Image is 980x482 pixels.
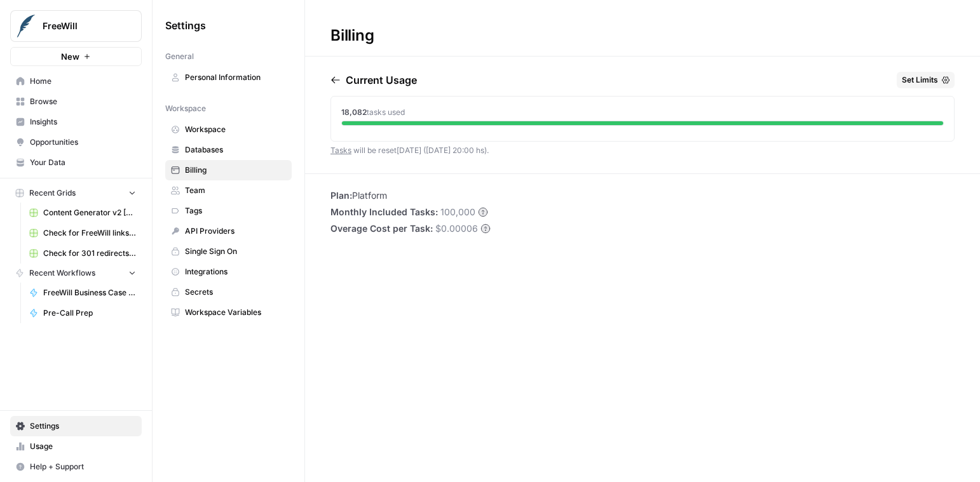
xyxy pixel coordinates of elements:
a: Workspace [165,119,292,140]
a: Workspace Variables [165,302,292,323]
a: Check for FreeWill links on partner's external website [24,223,142,243]
div: Billing [305,25,399,46]
span: Recent Workflows [29,267,95,279]
span: API Providers [185,225,286,237]
a: Pre-Call Prep [24,303,142,323]
span: Workspace Variables [185,307,286,318]
a: Tags [165,201,292,221]
button: New [10,47,142,66]
span: Pre-Call Prep [43,307,136,319]
a: Team [165,180,292,201]
button: Workspace: FreeWill [10,10,142,42]
span: Insights [30,116,136,128]
span: $0.00006 [435,222,478,235]
a: Content Generator v2 [DRAFT] Test All Product Combos [24,203,142,223]
a: Databases [165,140,292,160]
span: Personal Information [185,72,286,83]
span: Set Limits [902,74,938,86]
span: Overage Cost per Task: [330,222,433,235]
img: FreeWill Logo [15,15,37,37]
span: Plan: [330,190,352,201]
button: Set Limits [897,72,955,88]
a: Single Sign On [165,241,292,262]
span: Tags [185,205,286,217]
span: FreeWill [43,20,119,32]
span: General [165,51,194,62]
span: Workspace [185,124,286,135]
button: Recent Workflows [10,264,142,283]
span: FreeWill Business Case Generator v2 [43,287,136,298]
p: Current Usage [346,72,417,88]
span: Check for FreeWill links on partner's external website [43,227,136,239]
span: Opportunities [30,137,136,148]
span: tasks used [367,107,405,117]
span: Home [30,76,136,87]
span: Check for 301 redirects on page Grid [43,248,136,259]
span: Browse [30,96,136,107]
a: Integrations [165,262,292,282]
a: Usage [10,436,142,457]
a: Check for 301 redirects on page Grid [24,243,142,264]
span: Team [185,185,286,196]
a: Opportunities [10,132,142,152]
a: Home [10,71,142,91]
span: 18,082 [341,107,367,117]
span: Content Generator v2 [DRAFT] Test All Product Combos [43,207,136,218]
span: Workspace [165,103,206,114]
li: Platform [330,189,491,202]
span: Monthly Included Tasks: [330,206,438,218]
span: Databases [185,144,286,156]
a: FreeWill Business Case Generator v2 [24,283,142,303]
a: Settings [10,416,142,436]
button: Help + Support [10,457,142,477]
span: Single Sign On [185,246,286,257]
span: Usage [30,441,136,452]
a: Billing [165,160,292,180]
span: Billing [185,164,286,176]
a: Insights [10,112,142,132]
span: Settings [165,18,206,33]
span: Your Data [30,157,136,168]
a: Tasks [330,145,351,155]
span: Settings [30,420,136,432]
a: Browse [10,91,142,112]
button: Recent Grids [10,184,142,203]
a: Secrets [165,282,292,302]
span: Recent Grids [29,187,76,199]
a: API Providers [165,221,292,241]
a: Personal Information [165,67,292,88]
span: 100,000 [440,206,475,218]
span: New [61,50,79,63]
span: Secrets [185,286,286,298]
span: Integrations [185,266,286,278]
span: will be reset [DATE] ([DATE] 20:00 hs) . [330,145,489,155]
span: Help + Support [30,461,136,472]
a: Your Data [10,152,142,173]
